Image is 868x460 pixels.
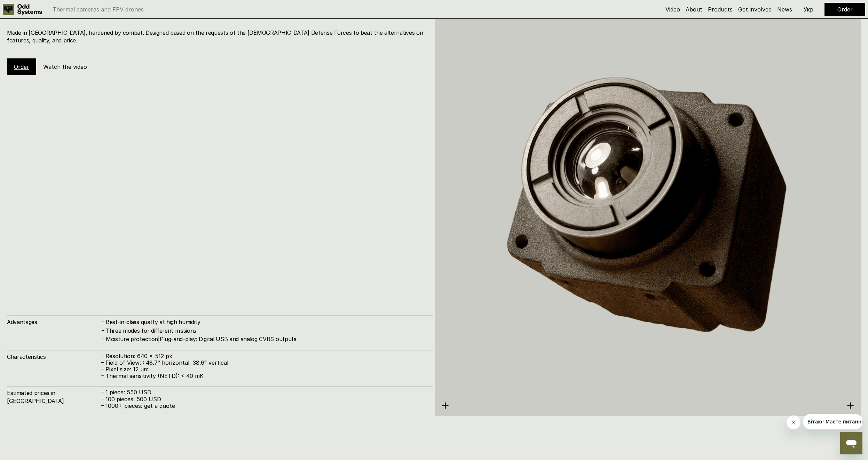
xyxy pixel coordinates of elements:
h4: – [102,318,104,325]
iframe: Message from company [803,414,862,429]
a: Video [665,6,680,13]
a: News [777,6,792,13]
iframe: Button to launch messaging window [840,432,862,454]
h4: Advantages [7,318,101,326]
p: Thermal cameras and FPV drones [53,7,144,12]
a: Products [708,6,733,13]
p: – 100 pieces: 500 USD [101,396,426,403]
h4: Best-in-class quality at high humidity [106,318,426,326]
span: Вітаю! Маєте питання? [4,5,64,10]
p: – Thermal sensitivity (NETD): < 40 mK [101,373,426,379]
a: Order [14,63,29,70]
h4: Three modes for different missions [106,327,426,334]
p: – Pixel size: 12 µm [101,366,426,373]
h4: – [102,326,104,334]
h4: Made in [GEOGRAPHIC_DATA], hardened by combat. Designed based on the requests of the [DEMOGRAPHIC... [7,29,426,45]
h4: Estimated prices in [GEOGRAPHIC_DATA] [7,389,101,405]
iframe: Close message [787,415,800,429]
p: – 1 piece: 550 USD [101,389,426,396]
h5: Watch the video [43,63,87,71]
a: Order [837,6,853,13]
p: – 1000+ pieces: get a quote [101,403,426,409]
p: – Resolution: 640 x 512 px [101,353,426,360]
a: About [686,6,702,13]
a: Get involved [738,6,772,13]
h4: Moisture protection|Plug-and-play: Digital USB and analog CVBS outputs [106,335,426,343]
p: – Field of View: : 48.7° horizontal, 38.6° vertical [101,360,426,366]
h4: – [102,335,104,342]
p: Укр [804,7,813,12]
h4: Characteristics [7,353,101,361]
